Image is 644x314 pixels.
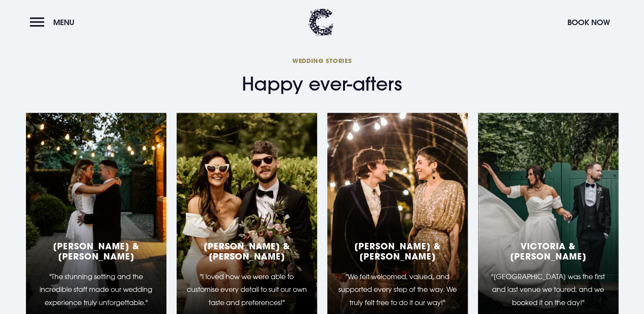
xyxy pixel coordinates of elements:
p: "I loved how we were able to customise every detail to suit our own taste and preferences!" [187,270,307,308]
button: Book Now [563,13,614,31]
p: "[GEOGRAPHIC_DATA] was the first and last venue we toured, and we booked it on the day!" [488,270,608,308]
h5: [PERSON_NAME] & [PERSON_NAME] [36,240,156,261]
img: Clandeboye Lodge [308,9,334,36]
span: Menu [53,17,74,27]
button: Menu [30,13,79,31]
span: Wedding Stories [126,57,518,65]
h5: [PERSON_NAME] & [PERSON_NAME] [338,240,458,261]
p: "The stunning setting and the incredible staff made our wedding experience truly unforgettable." [36,270,156,308]
h5: [PERSON_NAME] & [PERSON_NAME] [187,240,307,261]
h5: Victoria & [PERSON_NAME] [488,240,608,261]
p: "We felt welcomed, valued, and supported every step of the way. We truly felt free to do it our w... [338,270,458,308]
h2: Happy ever-afters [126,57,518,95]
